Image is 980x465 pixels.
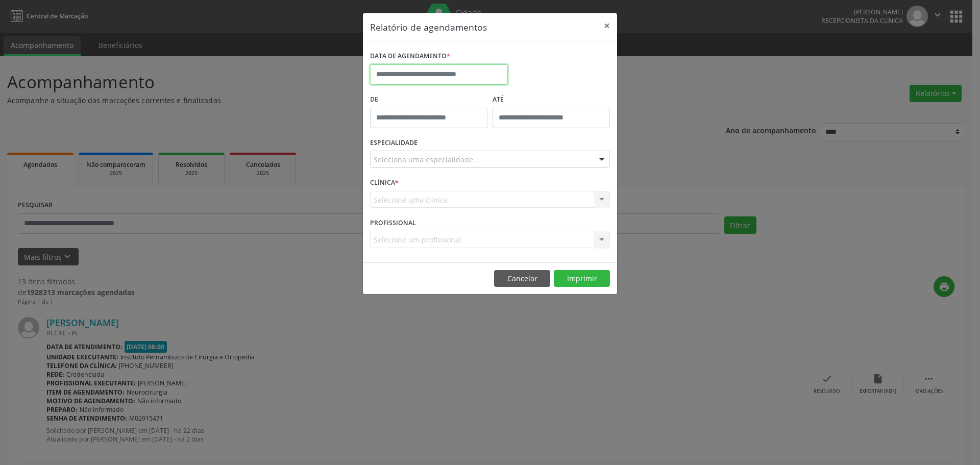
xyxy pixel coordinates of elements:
[494,270,550,287] button: Cancelar
[554,270,610,287] button: Imprimir
[370,135,418,151] label: ESPECIALIDADE
[370,20,487,34] h5: Relatório de agendamentos
[370,48,450,64] label: DATA DE AGENDAMENTO
[370,175,399,191] label: CLÍNICA
[370,215,416,231] label: PROFISSIONAL
[597,13,617,38] button: Close
[370,92,487,108] label: De
[374,154,473,165] span: Seleciona uma especialidade
[493,92,610,108] label: ATÉ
